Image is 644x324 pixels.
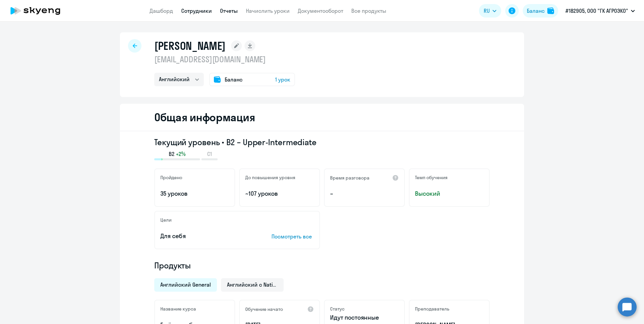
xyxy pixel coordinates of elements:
[181,7,212,14] a: Сотрудники
[245,306,283,312] h5: Обучение начато
[154,110,255,124] h2: Общая информация
[527,7,545,15] div: Баланс
[154,260,490,271] h4: Продукты
[566,7,628,15] p: #182905, ООО "ГК АГРОЭКО"
[160,189,229,198] p: 35 уроков
[154,137,490,148] h3: Текущий уровень • B2 – Upper-Intermediate
[160,306,196,312] h5: Название курса
[246,7,290,14] a: Начислить уроки
[415,306,449,312] h5: Преподаватель
[176,150,186,158] span: +2%
[298,7,343,14] a: Документооборот
[160,174,182,181] h5: Пройдено
[484,7,490,15] span: RU
[150,7,173,14] a: Дашборд
[154,39,226,53] h1: [PERSON_NAME]
[479,4,501,18] button: RU
[351,7,386,14] a: Все продукты
[275,75,290,84] span: 1 урок
[160,217,171,223] h5: Цели
[207,150,212,158] span: C1
[547,7,554,14] img: balance
[160,232,251,240] p: Для себя
[415,174,448,181] h5: Темп обучения
[330,175,369,181] h5: Время разговора
[415,189,484,198] span: Высокий
[225,75,243,84] span: Баланс
[160,281,211,288] span: Английский General
[169,150,174,158] span: B2
[220,7,238,14] a: Отчеты
[154,54,295,65] p: [EMAIL_ADDRESS][DOMAIN_NAME]
[245,174,295,181] h5: До повышения уровня
[330,189,399,198] p: –
[562,3,638,19] button: #182905, ООО "ГК АГРОЭКО"
[523,4,558,18] button: Балансbalance
[271,232,314,240] p: Посмотреть все
[330,306,345,312] h5: Статус
[245,189,314,198] p: ~107 уроков
[227,281,278,288] span: Английский с Native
